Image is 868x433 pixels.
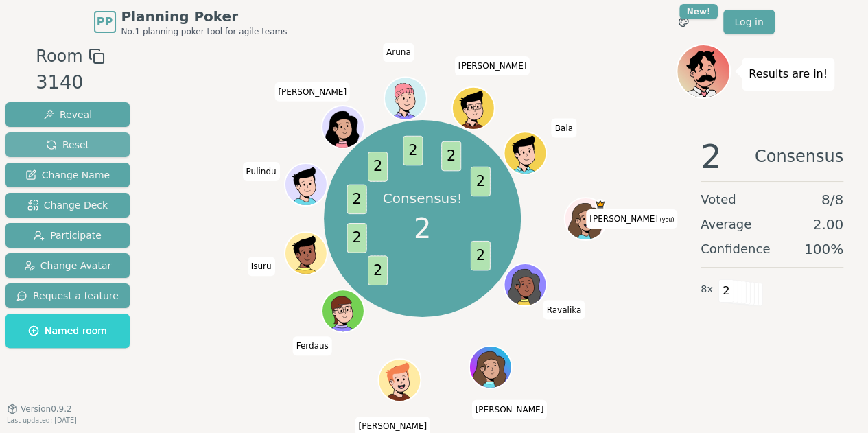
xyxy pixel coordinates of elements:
[812,215,843,234] span: 2.00
[36,69,104,97] div: 3140
[383,43,414,62] span: Click to change your name
[586,209,677,229] span: Click to change your name
[368,152,388,182] span: 2
[25,168,110,182] span: Change Name
[5,193,130,218] button: Change Deck
[455,56,530,75] span: Click to change your name
[248,257,275,276] span: Click to change your name
[27,198,108,212] span: Change Deck
[7,417,77,424] span: Last updated: [DATE]
[5,163,130,187] button: Change Name
[121,26,288,37] span: No.1 planning poker tool for agile teams
[274,82,350,101] span: Click to change your name
[121,7,288,26] span: Planning Poker
[46,138,89,152] span: Reset
[701,239,770,259] span: Confidence
[552,118,576,137] span: Click to change your name
[755,140,843,173] span: Consensus
[34,229,102,242] span: Participate
[5,223,130,248] button: Participate
[821,190,843,209] span: 8 / 8
[5,253,130,278] button: Change Avatar
[701,140,722,173] span: 2
[16,289,119,303] span: Request a feature
[5,283,130,308] button: Request a feature
[5,102,130,127] button: Reveal
[242,162,279,181] span: Click to change your name
[368,255,388,285] span: 2
[7,403,72,414] button: Version0.9.2
[94,7,288,37] a: PPPlanning PokerNo.1 planning poker tool for agile teams
[470,241,490,271] span: 2
[403,136,423,166] span: 2
[804,239,843,259] span: 100 %
[24,259,112,272] span: Change Avatar
[723,10,774,34] a: Log in
[470,167,490,197] span: 2
[97,14,113,30] span: PP
[28,324,107,338] span: Named room
[5,132,130,157] button: Reset
[472,399,548,419] span: Click to change your name
[718,279,734,303] span: 2
[565,199,605,239] button: Click to change your avatar
[293,336,332,355] span: Click to change your name
[347,223,366,253] span: 2
[441,141,461,172] span: 2
[414,208,431,249] span: 2
[543,300,585,319] span: Click to change your name
[43,108,92,121] span: Reveal
[749,65,828,84] p: Results are in!
[671,10,696,34] button: New!
[701,282,713,297] span: 8 x
[5,314,130,348] button: Named room
[347,185,366,215] span: 2
[658,217,675,223] span: (you)
[679,4,718,19] div: New!
[701,215,751,234] span: Average
[36,44,82,69] span: Room
[701,190,736,209] span: Voted
[21,403,72,414] span: Version 0.9.2
[595,199,605,209] span: Staci is the host
[383,189,462,208] p: Consensus!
